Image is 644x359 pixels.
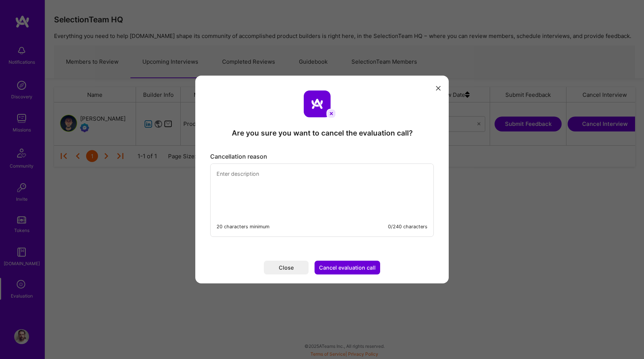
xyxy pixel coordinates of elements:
div: modal [195,76,449,283]
div: Cancellation reason [210,153,434,161]
img: aTeam logo [304,90,331,117]
div: 0/240 characters [388,223,427,231]
img: cancel icon [326,109,336,118]
button: Cancel evaluation call [315,261,380,274]
button: Close [264,261,309,274]
i: icon Close [436,86,441,90]
div: 20 characters minimum [217,223,269,231]
div: Are you sure you want to cancel the evaluation call? [232,128,413,138]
